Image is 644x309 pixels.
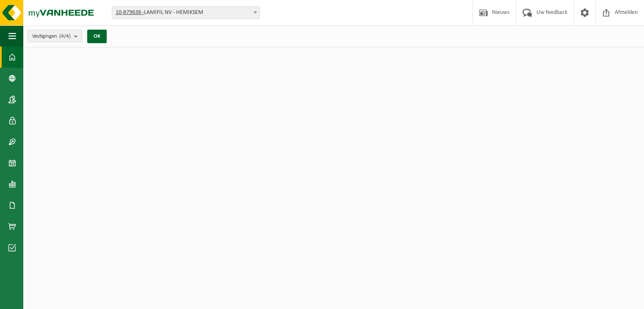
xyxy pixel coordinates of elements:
[59,33,71,39] count: (4/4)
[32,30,71,43] span: Vestigingen
[112,6,260,19] span: 10-879638 - LAMIFIL NV - HEMIKSEM
[116,9,144,16] tcxspan: Call 10-879638 - via 3CX
[28,30,82,42] button: Vestigingen(4/4)
[112,7,260,19] span: 10-879638 - LAMIFIL NV - HEMIKSEM
[4,290,141,309] iframe: chat widget
[87,30,107,43] button: OK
